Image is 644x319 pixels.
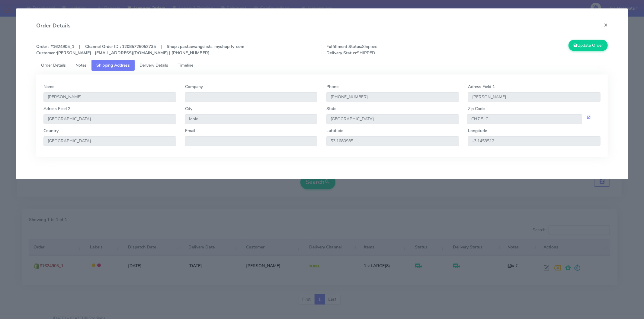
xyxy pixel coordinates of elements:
[599,17,613,33] button: Close
[468,106,485,112] label: Zip Code
[96,62,130,68] span: Shipping Address
[75,62,87,68] span: Notes
[326,44,362,49] strong: Fulfillment Status:
[43,106,70,112] label: Adress Field 2
[139,62,168,68] span: Delivery Details
[326,50,357,56] strong: Delivery Status:
[178,62,193,68] span: Timeline
[185,128,195,134] label: Email
[468,128,487,134] label: Longitude
[36,22,71,30] h4: Order Details
[185,106,192,112] label: City
[326,84,338,90] label: Phone
[43,128,59,134] label: Country
[36,44,244,56] strong: Order : #1624905_1 | Channel Order ID : 12085726052735 | Shop : pastaevangelists-myshopify-com [P...
[41,62,66,68] span: Order Details
[322,43,467,56] span: Shipped SHIPPED
[326,128,343,134] label: Lattitude
[326,106,336,112] label: State
[185,84,203,90] label: Company
[569,40,608,51] button: Update Order
[36,60,608,71] ul: Tabs
[43,84,54,90] label: Name
[36,50,57,56] strong: Customer :
[468,84,495,90] label: Adress Field 1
